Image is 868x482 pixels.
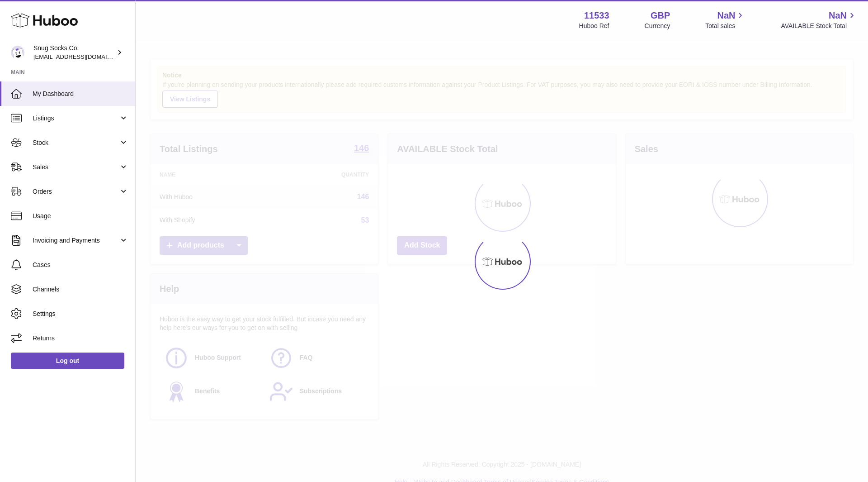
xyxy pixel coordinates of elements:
[33,212,128,220] span: Usage
[705,10,745,30] a: NaN Total sales
[33,187,119,196] span: Orders
[33,285,128,294] span: Channels
[33,90,128,98] span: My Dashboard
[579,22,609,30] div: Huboo Ref
[33,163,119,172] span: Sales
[651,10,670,22] strong: GBP
[33,236,119,245] span: Invoicing and Payments
[781,10,857,30] a: NaN AVAILABLE Stock Total
[33,53,133,60] span: [EMAIL_ADDRESS][DOMAIN_NAME]
[645,22,670,30] div: Currency
[829,10,847,22] span: NaN
[781,22,857,30] span: AVAILABLE Stock Total
[11,46,24,59] img: info@snugsocks.co.uk
[33,114,119,123] span: Listings
[705,22,745,30] span: Total sales
[584,10,609,22] strong: 11533
[717,10,735,22] span: NaN
[33,310,128,318] span: Settings
[11,353,124,369] a: Log out
[33,138,119,147] span: Stock
[33,334,128,343] span: Returns
[33,261,128,269] span: Cases
[33,44,115,61] div: Snug Socks Co.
